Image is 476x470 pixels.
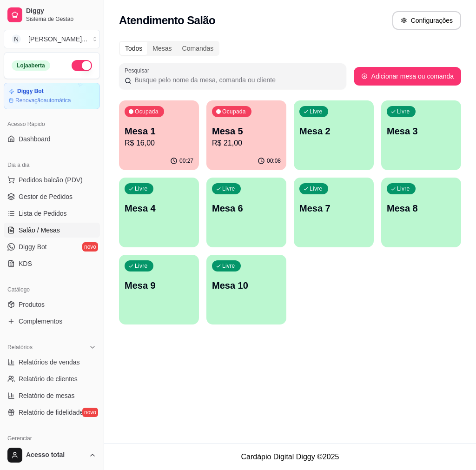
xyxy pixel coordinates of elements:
div: Mesas [147,42,177,55]
p: Mesa 10 [212,279,281,292]
a: Relatório de mesas [4,388,100,403]
button: Select a team [4,30,100,48]
button: OcupadaMesa 1R$ 16,0000:27 [119,100,199,170]
a: KDS [4,256,100,271]
button: Adicionar mesa ou comanda [354,67,461,86]
div: Gerenciar [4,431,100,446]
span: Sistema de Gestão [26,15,96,23]
button: LivreMesa 10 [206,255,286,324]
a: Gestor de Pedidos [4,189,100,204]
button: LivreMesa 7 [294,178,374,247]
span: Salão / Mesas [19,225,60,235]
div: Dia a dia [4,158,100,172]
button: LivreMesa 9 [119,255,199,324]
div: [PERSON_NAME] ... [28,34,87,44]
span: KDS [19,259,32,268]
span: Relatório de mesas [19,391,75,400]
span: Lista de Pedidos [19,209,67,218]
a: Dashboard [4,132,100,146]
p: Mesa 4 [125,202,193,215]
span: Relatório de fidelidade [19,408,83,417]
a: Diggy Botnovo [4,239,100,254]
a: Relatórios de vendas [4,355,100,370]
p: R$ 16,00 [125,138,193,149]
article: Diggy Bot [17,88,44,95]
input: Pesquisar [132,75,340,85]
p: Ocupada [222,108,246,115]
div: Catálogo [4,282,100,297]
a: Relatório de fidelidadenovo [4,405,100,420]
p: Mesa 6 [212,202,281,215]
p: Ocupada [135,108,159,115]
span: Gestor de Pedidos [19,192,73,201]
a: DiggySistema de Gestão [4,4,100,26]
button: Configurações [392,11,461,30]
h2: Atendimento Salão [119,13,215,28]
p: Mesa 7 [299,202,368,215]
button: Alterar Status [72,60,92,71]
p: Mesa 3 [387,125,456,138]
a: Lista de Pedidos [4,206,100,221]
p: Livre [222,262,235,270]
a: Produtos [4,297,100,312]
div: Acesso Rápido [4,117,100,132]
span: N [12,34,21,44]
p: Livre [310,108,323,115]
label: Pesquisar [125,66,152,74]
span: Relatório de clientes [19,374,78,384]
p: 00:08 [267,157,281,165]
article: Renovação automática [15,97,71,104]
p: Livre [310,185,323,192]
p: Mesa 5 [212,125,281,138]
a: Salão / Mesas [4,223,100,238]
button: Acesso total [4,444,100,466]
span: Dashboard [19,134,51,144]
a: Relatório de clientes [4,371,100,386]
div: Loja aberta [12,60,50,71]
p: R$ 21,00 [212,138,281,149]
span: Diggy [26,7,96,15]
p: Mesa 2 [299,125,368,138]
footer: Cardápio Digital Diggy © 2025 [104,444,476,470]
span: Complementos [19,317,62,326]
p: Mesa 1 [125,125,193,138]
a: Complementos [4,314,100,329]
p: Livre [397,108,410,115]
span: Relatórios [7,344,33,351]
span: Pedidos balcão (PDV) [19,175,83,185]
span: Diggy Bot [19,242,47,252]
span: Relatórios de vendas [19,357,80,367]
p: Livre [135,262,148,270]
div: Todos [120,42,147,55]
div: Comandas [177,42,219,55]
button: LivreMesa 3 [381,100,461,170]
button: LivreMesa 4 [119,178,199,247]
p: Mesa 9 [125,279,193,292]
button: LivreMesa 8 [381,178,461,247]
p: 00:27 [179,157,193,165]
button: LivreMesa 2 [294,100,374,170]
span: Produtos [19,300,45,309]
span: Acesso total [26,451,85,459]
button: Pedidos balcão (PDV) [4,172,100,187]
p: Livre [222,185,235,192]
button: OcupadaMesa 5R$ 21,0000:08 [206,100,286,170]
a: Diggy BotRenovaçãoautomática [4,83,100,109]
p: Mesa 8 [387,202,456,215]
p: Livre [397,185,410,192]
button: LivreMesa 6 [206,178,286,247]
p: Livre [135,185,148,192]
